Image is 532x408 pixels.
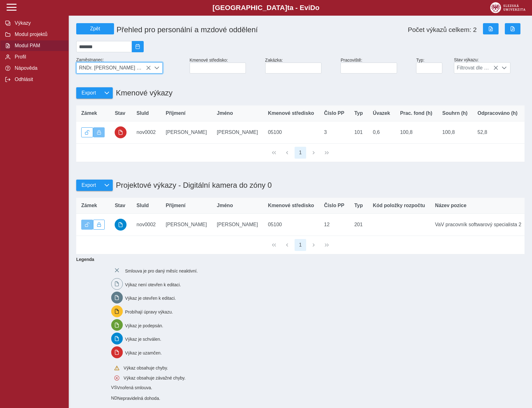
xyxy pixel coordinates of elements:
button: Uzamknout lze pouze výkaz, který je podepsán a schválen. [93,220,105,230]
b: Legenda [74,254,522,264]
span: D [310,4,315,12]
b: [GEOGRAPHIC_DATA] a - Evi [19,4,513,12]
td: 05100 [263,121,319,144]
button: Export [76,180,101,191]
span: Výkaz je uzamčen. [125,350,162,355]
button: Zpět [76,23,114,34]
span: Příjmení [166,110,186,116]
td: 0,6 [368,121,395,144]
div: Stav výkazu: [451,55,527,76]
td: [PERSON_NAME] [212,213,263,236]
span: Úvazek [373,110,390,116]
span: Číslo PP [324,203,344,208]
span: Vnořená smlouva. [117,385,152,390]
span: Výkaz je podepsán. [125,323,163,328]
span: Příjmení [166,203,186,208]
span: Výkaz je otevřen k editaci. [125,296,176,301]
span: Výkaz obsahuje závažné chyby. [124,375,186,380]
td: [PERSON_NAME] [212,121,263,144]
td: 201 [349,213,368,236]
span: Smlouva vnořená do kmene [111,385,117,390]
span: Odhlásit [13,77,63,82]
span: Zámek [81,203,97,208]
span: RNDr. [PERSON_NAME] Ph.D. [77,63,151,73]
span: Nepravidelná dohoda. [117,396,160,401]
td: 12 [319,213,349,236]
td: nov0002 [132,213,161,236]
td: [PERSON_NAME] [161,213,212,236]
button: 1 [295,147,306,159]
td: 05100 [263,213,319,236]
div: Zakázka: [263,55,338,76]
span: Kód položky rozpočtu [373,203,425,208]
td: 100,8 [437,121,473,144]
h1: Přehled pro personální a mzdové oddělení [114,23,341,37]
button: Export [76,87,101,99]
h1: Kmenové výkazy [113,85,172,100]
td: 100,8 [395,121,437,144]
span: Zámek [81,110,97,116]
span: Kmenové středisko [268,203,314,208]
div: Zaměstnanec: [74,55,187,76]
span: Stav [115,203,125,208]
div: Typ: [414,55,451,76]
span: Prac. fond (h) [400,110,432,116]
span: Výkazy [13,20,63,26]
span: Smlouva vnořená do kmene [111,395,117,400]
span: Probíhají úpravy výkazu. [125,309,173,314]
span: Počet výkazů celkem: 2 [408,26,477,33]
span: Jméno [217,203,233,208]
span: Modul PAM [13,43,63,48]
button: 2025/08 [132,41,144,52]
div: Kmenové středisko: [187,55,263,76]
td: nov0002 [132,121,161,144]
img: logo_web_su.png [490,2,525,13]
div: Pracoviště: [338,55,414,76]
h1: Projektové výkazy - Digitální kamera do zóny 0 [113,178,272,193]
span: Výkaz není otevřen k editaci. [125,282,181,287]
span: Nápověda [13,65,63,71]
span: Výkaz je schválen. [125,337,161,342]
span: Filtrovat dle stavu [454,63,498,73]
button: Export do PDF [505,23,520,34]
td: 52,8 [473,121,523,144]
button: Odemknout výkaz. [81,127,93,137]
span: Profil [13,54,63,60]
td: [PERSON_NAME] [161,121,212,144]
button: Výkaz je odemčen. [81,220,93,230]
button: 1 [295,239,306,251]
span: Odpracováno (h) [478,110,518,116]
td: 3 [319,121,349,144]
span: Zpět [79,26,111,32]
span: Modul projektů [13,32,63,37]
span: Stav [115,110,125,116]
button: Výkaz uzamčen. [93,127,105,137]
span: Výkaz obsahuje chyby. [124,365,168,370]
span: Typ [354,110,363,116]
span: Souhrn (h) [442,110,468,116]
button: schváleno [115,219,127,231]
td: VaV pracovník softwarový specialista 2 [430,213,526,236]
span: Název pozice [435,203,466,208]
button: uzamčeno [115,126,127,138]
span: Kmenové středisko [268,110,314,116]
span: Export [82,90,96,96]
span: Export [82,182,96,188]
span: o [315,4,320,12]
span: SluId [137,203,149,208]
span: SluId [137,110,149,116]
span: Jméno [217,110,233,116]
span: Číslo PP [324,110,344,116]
button: Export do Excelu [483,23,499,34]
td: 101 [349,121,368,144]
span: Typ [354,203,363,208]
span: t [287,4,289,12]
span: Smlouva je pro daný měsíc neaktivní. [125,268,198,273]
